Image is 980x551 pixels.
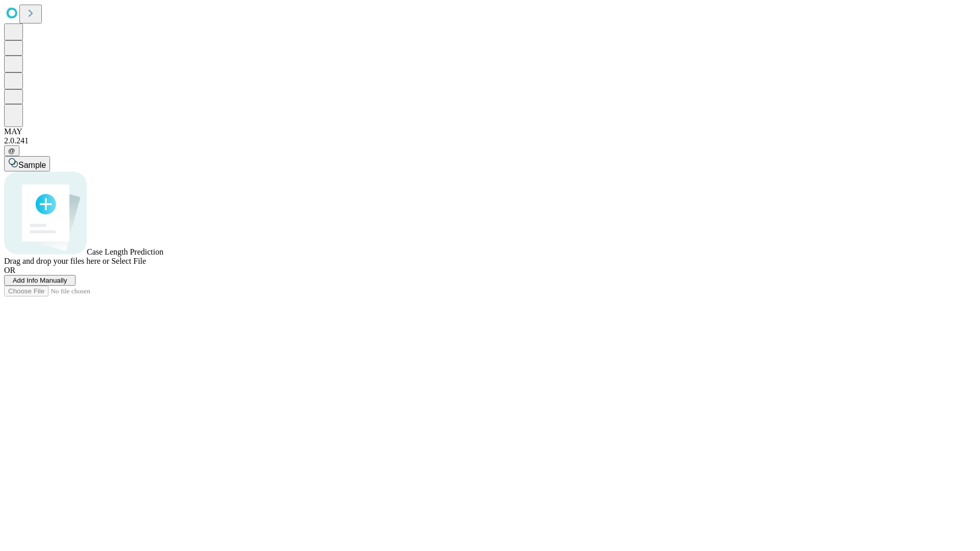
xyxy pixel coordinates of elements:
span: Sample [18,161,46,169]
button: Sample [4,156,50,171]
button: Add Info Manually [4,275,76,286]
span: Case Length Prediction [87,247,163,256]
span: Select File [111,257,146,265]
div: 2.0.241 [4,136,976,145]
span: Drag and drop your files here or [4,257,109,265]
button: @ [4,145,19,156]
div: MAY [4,127,976,136]
span: Add Info Manually [13,277,67,284]
span: @ [8,147,15,155]
span: OR [4,266,15,274]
